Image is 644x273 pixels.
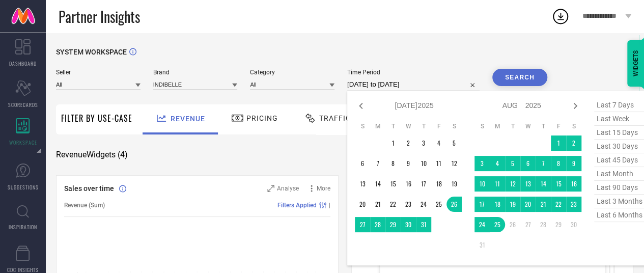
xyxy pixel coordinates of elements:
td: Sat Aug 16 2025 [566,176,581,192]
div: Previous month [355,100,367,112]
td: Tue Aug 12 2025 [505,176,520,192]
td: Sat Aug 02 2025 [566,135,581,151]
td: Thu Aug 21 2025 [536,197,551,212]
span: More [317,185,330,192]
div: Next month [569,100,581,112]
th: Tuesday [505,122,520,130]
td: Sun Jul 13 2025 [355,176,370,192]
td: Thu Aug 28 2025 [536,217,551,232]
td: Thu Jul 24 2025 [416,197,431,212]
td: Wed Jul 30 2025 [401,217,416,232]
td: Tue Aug 19 2025 [505,197,520,212]
td: Sun Aug 10 2025 [474,176,490,192]
span: DASHBOARD [9,60,37,67]
td: Thu Aug 07 2025 [536,156,551,171]
td: Tue Jul 29 2025 [385,217,401,232]
td: Fri Aug 08 2025 [551,156,566,171]
div: Open download list [551,7,570,25]
span: SCORECARDS [8,101,38,108]
td: Fri Jul 18 2025 [431,176,446,192]
span: Revenue [171,115,205,123]
span: | [329,202,330,209]
td: Fri Jul 04 2025 [431,135,446,151]
span: Traffic [319,114,351,122]
th: Wednesday [520,122,536,130]
span: INSPIRATION [9,223,37,231]
td: Sat Aug 30 2025 [566,217,581,232]
td: Sat Aug 09 2025 [566,156,581,171]
td: Mon Jul 21 2025 [370,197,385,212]
th: Saturday [446,122,462,130]
td: Fri Jul 25 2025 [431,197,446,212]
td: Sun Aug 24 2025 [474,217,490,232]
td: Tue Aug 05 2025 [505,156,520,171]
th: Monday [490,122,505,130]
td: Wed Aug 27 2025 [520,217,536,232]
td: Thu Jul 10 2025 [416,156,431,171]
span: SYSTEM WORKSPACE [56,48,127,56]
td: Mon Aug 18 2025 [490,197,505,212]
th: Friday [551,122,566,130]
td: Sun Aug 03 2025 [474,156,490,171]
td: Tue Jul 08 2025 [385,156,401,171]
td: Thu Jul 17 2025 [416,176,431,192]
td: Sat Jul 12 2025 [446,156,462,171]
td: Sun Jul 20 2025 [355,197,370,212]
span: Analyse [277,185,299,192]
td: Wed Aug 20 2025 [520,197,536,212]
td: Thu Jul 03 2025 [416,135,431,151]
th: Friday [431,122,446,130]
td: Fri Jul 11 2025 [431,156,446,171]
span: Pricing [246,114,278,122]
td: Wed Jul 23 2025 [401,197,416,212]
td: Mon Jul 07 2025 [370,156,385,171]
td: Fri Aug 22 2025 [551,197,566,212]
input: Select time period [347,78,480,91]
td: Fri Aug 01 2025 [551,135,566,151]
span: Filter By Use-Case [61,112,132,124]
span: Time Period [347,69,480,76]
td: Sat Jul 26 2025 [446,197,462,212]
span: Category [250,69,334,76]
td: Sat Aug 23 2025 [566,197,581,212]
td: Wed Aug 13 2025 [520,176,536,192]
td: Wed Jul 16 2025 [401,176,416,192]
td: Mon Aug 04 2025 [490,156,505,171]
td: Mon Jul 14 2025 [370,176,385,192]
th: Sunday [474,122,490,130]
td: Thu Aug 14 2025 [536,176,551,192]
td: Mon Jul 28 2025 [370,217,385,232]
span: WORKSPACE [9,139,37,146]
span: SUGGESTIONS [8,183,39,191]
td: Mon Aug 25 2025 [490,217,505,232]
th: Sunday [355,122,370,130]
th: Thursday [536,122,551,130]
td: Fri Aug 15 2025 [551,176,566,192]
span: Brand [153,69,238,76]
th: Tuesday [385,122,401,130]
button: Search [492,69,547,86]
th: Thursday [416,122,431,130]
span: Filters Applied [277,202,317,209]
span: Revenue (Sum) [64,202,105,209]
td: Tue Jul 01 2025 [385,135,401,151]
td: Sun Jul 27 2025 [355,217,370,232]
td: Tue Aug 26 2025 [505,217,520,232]
td: Sun Aug 17 2025 [474,197,490,212]
th: Monday [370,122,385,130]
td: Wed Jul 09 2025 [401,156,416,171]
td: Wed Jul 02 2025 [401,135,416,151]
span: Seller [56,69,141,76]
td: Sat Jul 19 2025 [446,176,462,192]
span: Revenue Widgets ( 4 ) [56,150,128,160]
td: Fri Aug 29 2025 [551,217,566,232]
td: Sun Aug 31 2025 [474,237,490,253]
th: Saturday [566,122,581,130]
td: Wed Aug 06 2025 [520,156,536,171]
td: Tue Jul 22 2025 [385,197,401,212]
td: Sun Jul 06 2025 [355,156,370,171]
td: Sat Jul 05 2025 [446,135,462,151]
svg: Zoom [267,185,274,192]
td: Tue Jul 15 2025 [385,176,401,192]
span: Sales over time [64,184,114,193]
